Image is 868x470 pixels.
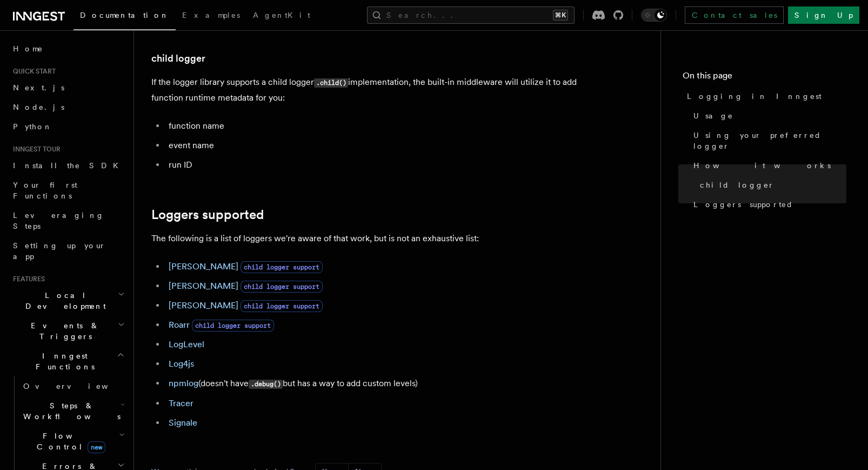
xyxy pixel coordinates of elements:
span: Inngest Functions [9,350,117,372]
a: Usage [689,106,846,125]
span: Features [9,275,45,283]
span: Install the SDK [13,161,125,170]
button: Events & Triggers [9,316,127,346]
li: (doesn't have but has a way to add custom levels) [165,376,584,392]
span: Loggers supported [693,199,793,210]
button: Local Development [9,286,127,316]
a: Setting up your app [9,236,127,266]
button: Inngest Functions [9,346,127,376]
span: Your first Functions [13,181,77,200]
code: .child() [314,78,348,88]
button: Steps & Workflows [19,396,127,426]
a: Documentation [74,3,176,30]
a: Leveraging Steps [9,206,127,236]
a: Loggers supported [151,207,264,222]
a: Using your preferred logger [689,125,846,156]
span: Python [13,122,52,131]
span: Events & Triggers [9,320,118,342]
span: Inngest tour [9,145,61,154]
li: function name [165,118,584,134]
a: Signale [169,418,197,428]
a: Sign Up [788,6,859,24]
span: Home [13,43,43,54]
a: npmlog [169,378,198,388]
li: run ID [165,157,584,173]
a: [PERSON_NAME] [169,281,238,291]
a: Overview [19,376,127,396]
a: Loggers supported [689,195,846,214]
span: Next.js [13,83,64,92]
a: Contact sales [685,6,784,24]
a: child logger [151,51,205,66]
span: child logger support [192,320,274,332]
a: Your first Functions [9,175,127,206]
a: [PERSON_NAME] [169,261,238,272]
button: Search...⌘K [367,6,575,24]
span: Setting up your app [13,241,106,261]
li: event name [165,138,584,153]
span: Steps & Workflows [19,400,121,422]
span: Using your preferred logger [693,130,846,151]
span: Usage [693,110,733,121]
a: [PERSON_NAME] [169,300,238,310]
a: Logging in Inngest [683,87,846,106]
p: The following is a list of loggers we're aware of that work, but is not an exhaustive list: [151,231,584,246]
a: Examples [176,3,246,29]
span: Local Development [9,290,118,312]
span: How it works [693,160,831,171]
kbd: ⌘K [553,10,568,21]
span: Leveraging Steps [13,211,104,230]
span: Flow Control [19,431,119,452]
button: Toggle dark mode [641,9,667,22]
span: child logger [700,180,774,190]
a: Log4js [169,359,194,369]
a: Python [9,117,127,136]
a: Install the SDK [9,156,127,175]
button: Flow Controlnew [19,426,127,456]
a: Node.js [9,97,127,117]
span: child logger support [241,300,323,312]
a: Tracer [169,398,193,408]
a: LogLevel [169,339,204,349]
a: How it works [689,156,846,175]
span: Quick start [9,67,56,76]
code: .debug() [249,380,283,389]
span: Documentation [80,11,169,19]
span: child logger support [241,261,323,273]
span: Overview [23,382,135,390]
a: AgentKit [246,3,317,29]
a: Next.js [9,78,127,97]
p: If the logger library supports a child logger implementation, the built-in middleware will utiliz... [151,75,584,105]
h4: On this page [683,69,846,87]
span: Logging in Inngest [687,91,822,102]
span: child logger support [241,281,323,293]
span: Node.js [13,103,64,111]
span: Examples [182,11,240,19]
a: Home [9,39,127,58]
a: child logger [696,175,846,195]
span: new [88,441,105,453]
span: AgentKit [253,11,310,19]
a: Roarr [169,320,190,330]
